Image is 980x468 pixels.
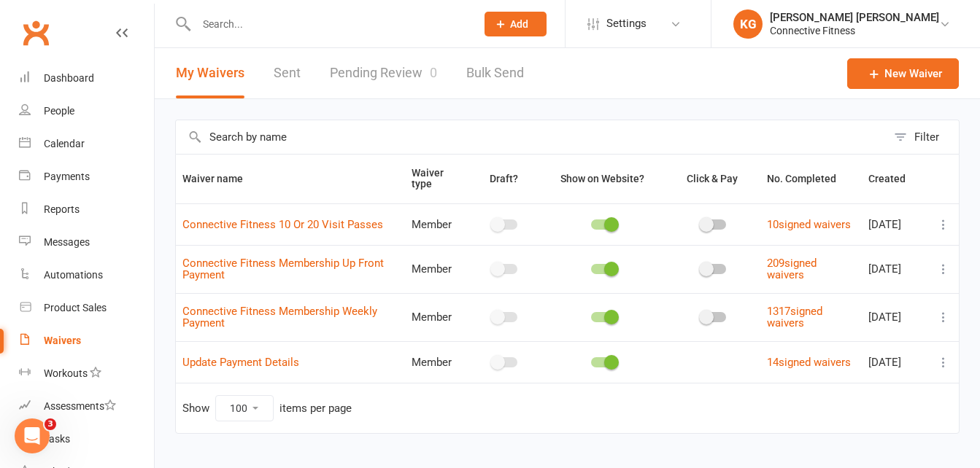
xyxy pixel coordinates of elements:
[44,105,74,117] div: People
[274,48,301,98] a: Sent
[674,170,754,187] button: Click & Pay
[19,226,154,259] a: Messages
[862,341,928,383] td: [DATE]
[330,48,437,98] a: Pending Review0
[176,48,244,98] button: My Waivers
[19,357,154,390] a: Workouts
[19,423,154,456] a: Tasks
[182,395,352,421] div: Show
[182,173,259,184] span: Waiver name
[182,170,259,187] button: Waiver name
[19,62,154,95] a: Dashboard
[45,418,56,430] span: 3
[405,341,470,383] td: Member
[862,245,928,293] td: [DATE]
[466,48,524,98] a: Bulk Send
[770,11,939,24] div: [PERSON_NAME] [PERSON_NAME]
[44,302,107,313] div: Product Sales
[405,155,470,203] th: Waiver type
[15,418,50,453] iframe: Intercom live chat
[44,400,116,412] div: Assessments
[192,14,466,34] input: Search...
[19,259,154,292] a: Automations
[914,128,939,146] div: Filter
[279,402,352,415] div: items per page
[182,305,377,330] a: Connective Fitness Membership Weekly Payment
[862,293,928,341] td: [DATE]
[560,173,644,184] span: Show on Website?
[733,9,763,39] div: KG
[405,293,470,341] td: Member
[760,155,862,203] th: No. Completed
[405,203,470,245] td: Member
[687,173,738,184] span: Click & Pay
[868,173,922,184] span: Created
[510,18,528,30] span: Add
[770,24,939,37] div: Connective Fitness
[606,7,647,40] span: Settings
[44,72,94,84] div: Dashboard
[868,170,922,187] button: Created
[19,128,154,160] a: Calendar
[18,15,54,51] a: Clubworx
[767,257,817,282] a: 209signed waivers
[477,170,534,187] button: Draft?
[887,120,959,154] button: Filter
[19,324,154,357] a: Waivers
[182,356,299,369] a: Update Payment Details
[19,193,154,226] a: Reports
[490,173,518,184] span: Draft?
[44,236,90,248] div: Messages
[182,218,383,231] a: Connective Fitness 10 Or 20 Visit Passes
[430,65,437,80] span: 0
[767,305,822,330] a: 1317signed waivers
[19,95,154,128] a: People
[485,12,547,36] button: Add
[44,367,88,379] div: Workouts
[767,356,851,369] a: 14signed waivers
[44,203,80,215] div: Reports
[44,171,90,182] div: Payments
[182,257,384,282] a: Connective Fitness Membership Up Front Payment
[862,203,928,245] td: [DATE]
[405,245,470,293] td: Member
[19,292,154,324] a: Product Sales
[19,390,154,423] a: Assessments
[547,170,660,187] button: Show on Website?
[847,58,959,89] a: New Waiver
[44,335,81,346] div: Waivers
[44,433,70,445] div: Tasks
[19,160,154,193] a: Payments
[176,120,887,154] input: Search by name
[767,218,851,231] a: 10signed waivers
[44,269,103,281] div: Automations
[44,138,85,149] div: Calendar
